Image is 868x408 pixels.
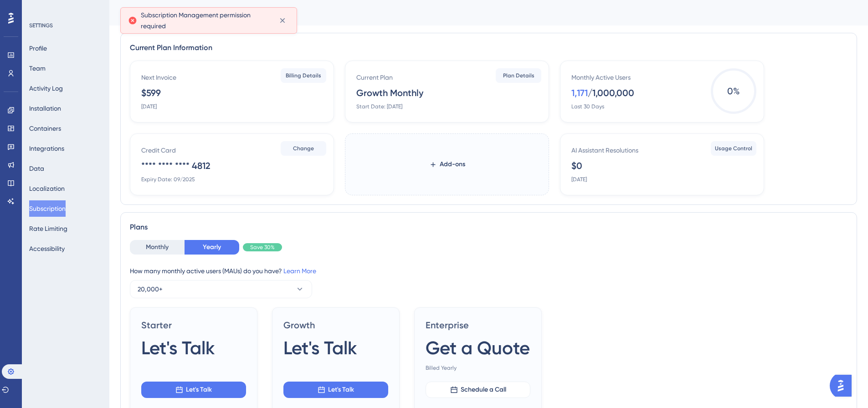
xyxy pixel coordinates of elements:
[29,22,103,29] div: SETTINGS
[286,72,321,79] span: Billing Details
[426,319,530,331] span: Enterprise
[715,145,752,152] span: Usage Control
[830,372,857,399] iframe: UserGuiding AI Assistant Launcher
[328,384,354,395] span: Let's Talk
[186,384,212,395] span: Let's Talk
[130,42,847,53] div: Current Plan Information
[141,335,215,361] span: Let's Talk
[120,6,834,19] div: Subscription
[130,280,312,298] button: 20,000+
[503,72,534,79] span: Plan Details
[141,103,157,110] div: [DATE]
[141,176,195,183] div: Expiry Date: 09/2025
[29,80,63,97] button: Activity Log
[711,68,756,114] span: 0 %
[356,72,393,83] div: Current Plan
[29,40,47,56] button: Profile
[29,200,66,217] button: Subscription
[415,156,480,173] button: Add-ons
[141,10,272,31] span: Subscription Management permission required
[281,141,326,156] button: Change
[250,244,275,251] span: Save 30%
[281,68,326,83] button: Billing Details
[356,103,402,110] div: Start Date: [DATE]
[440,159,465,170] span: Add-ons
[461,384,506,395] span: Schedule a Call
[185,240,239,255] button: Yearly
[356,87,423,99] div: Growth Monthly
[283,319,388,331] span: Growth
[711,141,756,156] button: Usage Control
[426,364,530,372] span: Billed Yearly
[29,140,64,157] button: Integrations
[141,72,176,83] div: Next Invoice
[426,335,530,361] span: Get a Quote
[138,284,163,295] span: 20,000+
[496,68,541,83] button: Plan Details
[571,145,638,156] div: AI Assistant Resolutions
[588,87,634,99] div: / 1,000,000
[29,60,46,76] button: Team
[571,103,604,110] div: Last 30 Days
[571,72,631,83] div: Monthly Active Users
[29,160,44,177] button: Data
[130,265,847,276] div: How many monthly active users (MAUs) do you have?
[130,222,847,233] div: Plans
[29,100,61,117] button: Installation
[141,319,246,331] span: Starter
[293,145,314,152] span: Change
[29,240,65,257] button: Accessibility
[283,335,357,361] span: Let's Talk
[141,87,161,99] div: $599
[29,220,67,237] button: Rate Limiting
[29,120,61,137] button: Containers
[130,240,185,255] button: Monthly
[29,180,65,197] button: Localization
[141,145,176,156] div: Credit Card
[571,159,582,172] div: $0
[283,267,316,275] a: Learn More
[426,382,530,398] button: Schedule a Call
[571,87,588,99] div: 1,171
[141,382,246,398] button: Let's Talk
[283,382,388,398] button: Let's Talk
[571,176,587,183] div: [DATE]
